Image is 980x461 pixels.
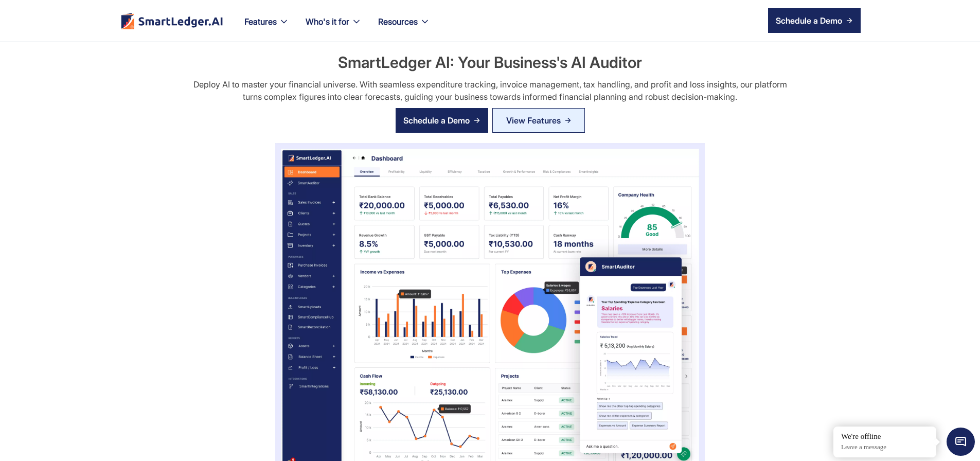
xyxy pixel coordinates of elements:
h2: SmartLedger AI: Your Business's AI Auditor [338,51,642,73]
a: View Features [492,108,585,133]
img: arrow right icon [474,117,480,123]
img: footer logo [120,12,224,29]
img: arrow right icon [846,17,852,24]
div: Who's it for [297,14,370,41]
a: home [120,12,224,29]
a: Schedule a Demo [396,108,488,133]
a: Schedule a Demo [768,8,861,33]
div: Schedule a Demo [776,14,842,27]
p: Leave a message [841,443,929,452]
div: Features [244,14,277,29]
div: View Features [506,112,561,129]
div: Resources [378,14,418,29]
div: Resources [370,14,438,41]
div: Schedule a Demo [403,114,470,127]
div: Who's it for [306,14,349,29]
div: Deploy AI to master your financial universe. With seamless expenditure tracking, invoice manageme... [186,78,794,103]
span: Chat Widget [947,428,975,456]
img: Arrow Right Blue [565,117,571,123]
div: Features [236,14,297,41]
div: We're offline [841,432,929,442]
